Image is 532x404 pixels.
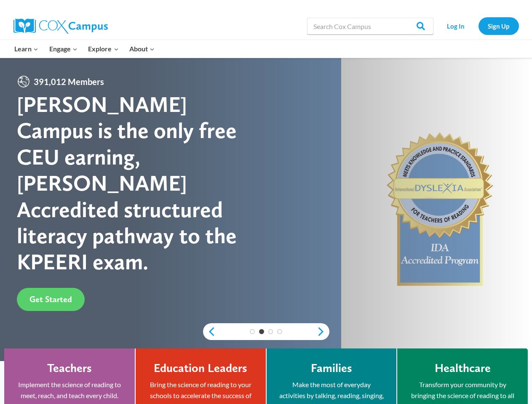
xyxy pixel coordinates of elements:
h4: Teachers [47,361,92,375]
span: Explore [88,43,118,54]
a: Get Started [17,288,85,311]
img: Cox Campus [13,19,108,34]
h4: Families [311,361,352,375]
span: Engage [49,43,78,54]
a: 3 [268,329,273,334]
nav: Secondary Navigation [438,17,519,35]
a: 2 [259,329,264,334]
a: 4 [277,329,282,334]
h4: Healthcare [435,361,491,375]
span: Learn [14,43,38,54]
input: Search Cox Campus [307,18,433,35]
h4: Education Leaders [154,361,247,375]
span: 391,012 Members [30,75,107,88]
p: Implement the science of reading to meet, reach, and teach every child. [17,379,122,401]
span: About [129,43,155,54]
a: previous [203,327,216,337]
div: content slider buttons [203,323,329,340]
nav: Primary Navigation [9,40,160,58]
a: Sign Up [479,17,519,35]
a: 1 [250,329,255,334]
div: [PERSON_NAME] Campus is the only free CEU earning, [PERSON_NAME] Accredited structured literacy p... [17,91,266,275]
a: next [317,327,329,337]
a: Log In [438,17,474,35]
span: Get Started [29,294,72,304]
